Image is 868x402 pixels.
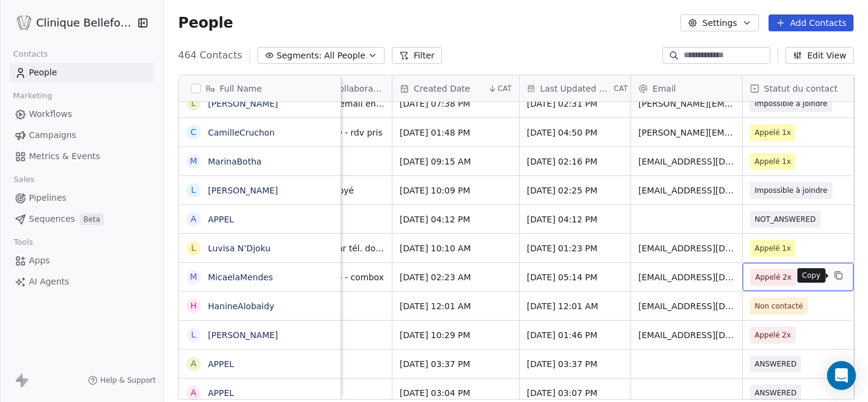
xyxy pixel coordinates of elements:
span: ANSWERED [755,387,796,399]
span: [DATE] 03:07 PM [527,387,623,399]
span: [DATE] 03:37 PM [400,358,512,370]
span: All People [324,49,365,62]
span: [DATE] 05:14 PM [527,271,623,283]
span: [DATE] 01:48 PM [400,127,512,139]
span: [DATE] 09:15 AM [400,155,512,168]
div: H [190,300,197,312]
span: [DATE] 04:12 PM [527,213,623,225]
span: [EMAIL_ADDRESS][DOMAIN_NAME] [638,242,735,254]
span: Pipelines [29,192,66,204]
span: [DATE] 03:04 PM [400,387,512,399]
span: Impossible à joindre [755,98,828,110]
span: rdv posé [247,155,385,168]
button: Edit View [785,47,854,64]
span: Sales [8,171,40,189]
span: [DATE] 12:01 AM [527,300,623,312]
a: Metrics & Events [10,146,154,166]
span: Non contacté [755,300,803,312]
span: email devis détat.envoyé [247,184,385,196]
span: [EMAIL_ADDRESS][DOMAIN_NAME] [638,155,735,168]
span: [EMAIL_ADDRESS][DOMAIN_NAME] [638,184,735,196]
span: [DATE] 10:29 PM [400,329,512,341]
span: détat. des paupières, email envoyé [247,98,385,110]
a: Workflows [10,104,154,124]
span: AI Agents [29,275,69,288]
span: Appel le [DATE] 16h30 - rdv pris [247,127,385,139]
div: Open Intercom Messenger [827,361,856,390]
div: Created DateCAT [392,75,519,101]
p: Copy [802,271,821,280]
span: 464 Contacts [178,48,242,63]
span: Full Name [220,83,262,95]
span: [DATE] 12:01 AM [400,300,512,312]
span: [DATE] 07:38 PM [400,98,512,110]
a: CamilleCruchon [208,128,275,137]
span: Apps [29,254,50,267]
span: [EMAIL_ADDRESS][DOMAIN_NAME] [638,300,735,312]
span: Beta [80,213,104,225]
a: APPEL [208,388,234,398]
span: [DATE] 01:23 PM [527,242,623,254]
span: [DATE] 04:12 PM [400,213,512,225]
span: NOT_ANSWERED [755,213,816,225]
span: Sequences [29,213,75,225]
span: [DATE] 02:23 AM [400,271,512,283]
span: ANSWERED [755,358,796,370]
a: MicaelaMendes [208,272,273,282]
span: Created Date [414,83,470,95]
span: [EMAIL_ADDRESS][DOMAIN_NAME] [638,329,735,341]
a: AI Agents [10,272,154,292]
span: Help & Support [100,375,156,385]
span: [PERSON_NAME][EMAIL_ADDRESS][DOMAIN_NAME] [638,127,735,139]
span: Clinique Bellefontaine [36,15,134,31]
div: M [190,271,197,283]
span: Contacts [8,45,53,63]
span: Impossible à joindre [755,184,828,196]
span: [DATE] 02:31 PM [527,98,623,110]
div: grid [179,102,341,400]
span: Appel le [DATE] 16h25 - combox [247,271,385,283]
span: Tools [8,233,38,251]
div: Full Name [179,75,341,101]
div: Statut du contact [743,75,854,101]
div: Last Updated DateCAT [520,75,631,101]
span: Appelé 1x [755,127,791,139]
a: [PERSON_NAME] [208,99,278,108]
span: [DATE] 10:10 AM [400,242,512,254]
span: rdv posé [247,329,385,341]
div: L [191,184,196,196]
span: People [178,14,233,32]
a: HanineAlobaidy [208,301,274,311]
a: Campaigns [10,125,154,145]
a: APPEL [208,359,234,369]
span: Metrics & Events [29,150,100,163]
div: L [191,242,196,254]
span: [DATE] 02:16 PM [527,155,623,168]
span: [DATE] 02:25 PM [527,184,623,196]
span: Appelé 1x [755,242,791,254]
button: Filter [392,47,442,64]
span: Segments: [277,49,322,62]
span: [DATE] 04:50 PM [527,127,623,139]
span: [DATE] 10:09 PM [400,184,512,196]
a: APPEL [208,215,234,224]
a: [PERSON_NAME] [208,186,278,195]
span: [DATE] 01:46 PM [527,329,623,341]
span: Workflows [29,108,72,121]
div: L [191,328,196,341]
div: l [191,97,196,110]
a: Luvisa N’Djoku [208,243,271,253]
span: CAT [497,84,511,93]
span: [DATE] 03:37 PM [527,358,623,370]
span: Appelé 2x [755,271,791,283]
div: C [190,126,197,139]
button: Settings [681,14,758,31]
a: Pipelines [10,188,154,208]
a: [PERSON_NAME] [208,330,278,340]
a: SequencesBeta [10,209,154,229]
div: A [190,357,197,370]
span: Last Updated Date [540,83,611,95]
span: infos + prix donnés par tél. doit revenir vers nous pour la prise de rdv. [247,242,385,254]
a: MarinaBotha [208,157,262,166]
div: A [190,213,197,225]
